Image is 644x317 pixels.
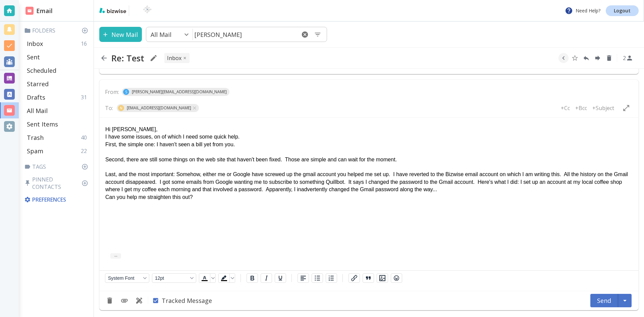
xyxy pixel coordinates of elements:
[581,53,591,63] button: Reply
[99,8,126,13] img: bizwise
[104,295,116,307] button: Discard
[132,5,163,16] img: BioTech International
[565,7,600,15] p: Need Help?
[24,176,91,191] p: Pinned Contacts
[391,273,402,283] button: Emojis
[118,295,130,307] button: Add Attachment
[105,88,119,96] p: From:
[573,102,590,114] button: +Bcc
[23,193,91,206] div: Preferences
[152,273,196,283] button: Font size 12pt
[261,273,272,283] button: Italic
[151,31,171,39] p: All Mail
[155,275,188,281] span: 12pt
[27,66,56,74] p: Scheduled
[111,53,144,63] h2: Re: Test
[24,77,91,91] div: Starred
[24,64,91,77] div: Scheduled
[326,273,337,283] button: Numbered list
[27,147,43,155] p: Spam
[590,102,617,114] button: +Subject
[623,54,626,62] p: 2
[167,54,181,62] p: INBOX
[24,104,91,117] div: All Mail
[110,253,121,259] button: ...
[618,294,632,307] button: Schedule Send
[108,275,141,281] span: System Font
[124,104,194,112] span: [EMAIL_ADDRESS][DOMAIN_NAME]
[199,273,216,283] div: Text color Black
[81,147,90,155] p: 22
[99,27,142,42] button: New Mail
[593,53,603,63] button: Forward
[590,294,618,307] button: Send
[81,40,90,47] p: 16
[24,50,91,64] div: Sent
[592,104,614,112] p: +Subject
[120,104,122,112] p: N
[27,40,43,48] p: Inbox
[604,53,614,63] button: Delete
[24,117,91,131] div: Sent Items
[24,144,91,158] div: Spam22
[81,94,90,101] p: 31
[275,273,286,283] button: Underline
[24,37,91,50] div: Inbox16
[27,53,40,61] p: Sent
[606,5,639,16] a: Logout
[162,297,212,305] span: Tracked Message
[620,50,636,66] button: See Participants
[27,120,58,128] p: Sent Items
[558,102,573,114] button: +Cc
[25,7,34,15] img: DashboardSidebarEmail.svg
[117,104,199,112] div: N[EMAIL_ADDRESS][DOMAIN_NAME]
[100,118,638,270] iframe: Rich Text Area
[24,91,91,104] div: Drafts31
[105,104,113,112] p: To:
[24,131,91,144] div: Trash40
[218,273,235,283] div: Background color Black
[122,88,229,96] div: S[PERSON_NAME][EMAIL_ADDRESS][DOMAIN_NAME]
[133,295,145,307] button: Use Template
[27,80,49,88] p: Starred
[25,6,53,15] h2: Email
[27,134,44,142] p: Trash
[27,93,45,101] p: Drafts
[129,88,229,96] span: [PERSON_NAME][EMAIL_ADDRESS][DOMAIN_NAME]
[81,134,90,141] p: 40
[561,104,570,112] p: +Cc
[105,273,149,283] button: Font System Font
[363,273,374,283] button: Blockquote
[125,88,127,96] p: S
[193,28,296,41] input: Search
[312,273,323,283] button: Bullet list
[614,8,631,13] p: Logout
[24,27,91,34] p: Folders
[27,107,48,115] p: All Mail
[24,163,91,170] p: Tags
[575,104,587,112] p: +Bcc
[247,273,258,283] button: Bold
[24,196,90,203] p: Preferences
